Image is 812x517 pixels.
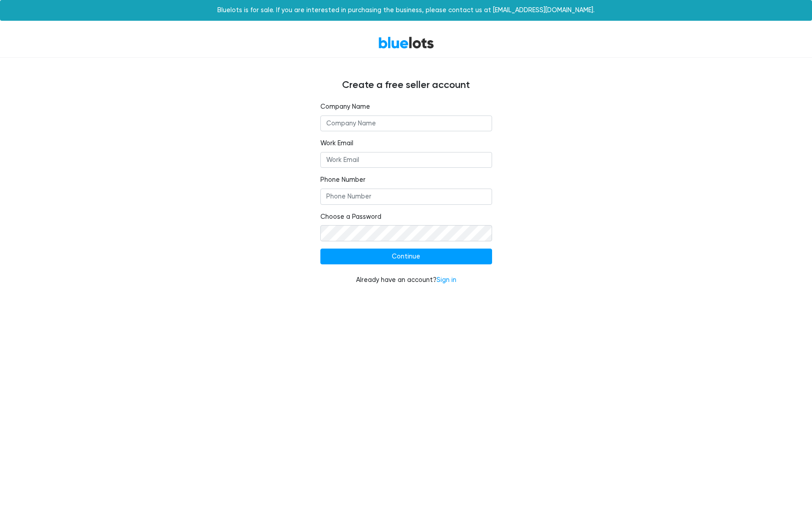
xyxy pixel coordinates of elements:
input: Work Email [320,152,492,168]
input: Phone Number [320,189,492,205]
a: Sign in [437,276,456,284]
input: Company Name [320,115,492,132]
div: Already have an account? [320,275,492,285]
input: Continue [320,249,492,265]
label: Work Email [320,138,353,148]
h4: Create a free seller account [135,79,677,91]
label: Choose a Password [320,212,381,222]
label: Phone Number [320,175,366,185]
label: Company Name [320,102,370,112]
a: BlueLots [378,36,434,49]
